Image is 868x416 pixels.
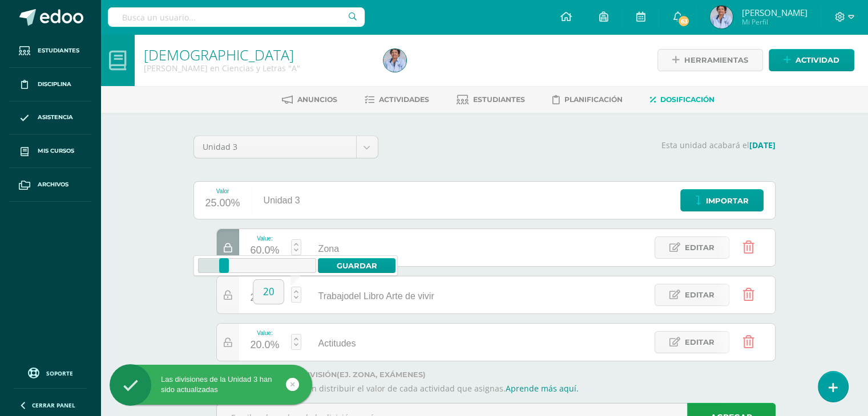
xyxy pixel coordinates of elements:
[38,80,71,89] span: Disciplina
[564,95,623,104] span: Planificación
[9,134,91,168] a: Mis cursos
[552,91,623,109] a: Planificación
[657,49,763,71] a: Herramientas
[297,95,337,104] span: Anuncios
[251,336,280,354] div: 20.0%
[9,168,91,202] a: Archivos
[144,45,294,64] a: [DEMOGRAPHIC_DATA]
[749,140,776,150] strong: [DATE]
[203,136,348,158] span: Unidad 3
[38,180,68,189] span: Archivos
[457,91,525,109] a: Estudiantes
[318,258,396,273] a: Guardar
[9,101,91,135] a: Asistencia
[216,384,776,394] p: Las divisiones te permiten distribuir el valor de cada actividad que asignas.
[685,237,714,258] span: Editar
[392,140,776,150] p: Esta unidad acabará el
[684,50,748,71] span: Herramientas
[251,242,280,260] div: 60.0%
[506,383,579,394] a: Aprende más aquí.
[318,291,434,301] span: Trabajodel Libro Arte de vivir
[365,91,429,109] a: Actividades
[32,401,75,409] span: Cerrar panel
[108,7,365,27] input: Busca un usuario...
[677,15,690,27] span: 63
[685,332,714,353] span: Editar
[38,146,74,156] span: Mis cursos
[252,182,312,219] div: Unidad 3
[796,50,839,71] span: Actividad
[38,46,79,55] span: Estudiantes
[337,370,426,379] strong: (ej. Zona, Exámenes)
[685,284,714,305] span: Editar
[282,91,337,109] a: Anuncios
[680,189,764,211] a: Importar
[205,188,240,194] div: Valor
[710,6,733,28] img: f7d43da7d4b76873f72a158759d9652e.png
[251,235,280,242] div: Value:
[46,369,73,377] span: Soporte
[383,49,406,72] img: f7d43da7d4b76873f72a158759d9652e.png
[194,136,378,158] a: Unidad 3
[650,91,714,109] a: Dosificación
[38,113,73,122] span: Asistencia
[144,63,370,74] div: Quinto Quinto Bachillerato en Ciencias y Letras 'A'
[14,365,87,380] a: Soporte
[741,17,807,27] span: Mi Perfil
[9,34,91,68] a: Estudiantes
[318,244,339,254] span: Zona
[741,7,807,18] span: [PERSON_NAME]
[216,370,776,379] label: Agrega una nueva división
[318,338,356,348] span: Actitudes
[706,190,749,211] span: Importar
[379,95,429,104] span: Actividades
[660,95,714,104] span: Dosificación
[251,330,280,336] div: Value:
[473,95,525,104] span: Estudiantes
[251,283,280,289] div: Value:
[251,289,280,307] div: 20.0%
[205,194,240,213] div: 25.00%
[144,47,370,63] h1: Evangelización
[769,49,854,71] a: Actividad
[9,68,91,101] a: Disciplina
[110,374,312,395] div: Las divisiones de la Unidad 3 han sido actualizadas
